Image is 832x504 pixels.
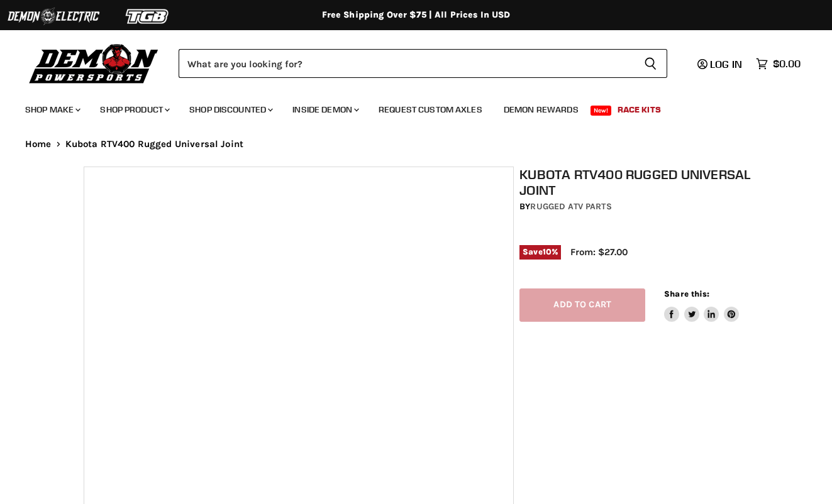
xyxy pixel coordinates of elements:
[16,92,797,123] ul: Main menu
[283,97,367,123] a: Inside Demon
[65,139,243,150] span: Kubota RTV400 Rugged Universal Joint
[519,200,754,214] div: by
[570,246,628,258] span: From: $27.00
[692,58,750,70] a: Log in
[180,97,280,123] a: Shop Discounted
[664,289,709,299] span: Share this:
[664,288,739,322] aside: Share this:
[519,167,754,198] h1: Kubota RTV400 Rugged Universal Joint
[519,245,561,259] span: Save %
[710,58,742,70] span: Log in
[543,247,552,256] span: 10
[16,97,88,123] a: Shop Make
[591,106,612,116] span: New!
[179,49,634,78] input: Search
[91,97,177,123] a: Shop Product
[750,55,807,73] a: $0.00
[608,97,670,123] a: Race Kits
[6,4,101,28] img: Demon Electric Logo 2
[494,97,588,123] a: Demon Rewards
[634,49,667,78] button: Search
[179,49,667,78] form: Product
[25,41,163,85] img: Demon Powersports
[369,97,492,123] a: Request Custom Axles
[101,4,195,28] img: TGB Logo 2
[25,139,52,150] a: Home
[530,201,611,212] a: Rugged ATV Parts
[773,58,801,70] span: $0.00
